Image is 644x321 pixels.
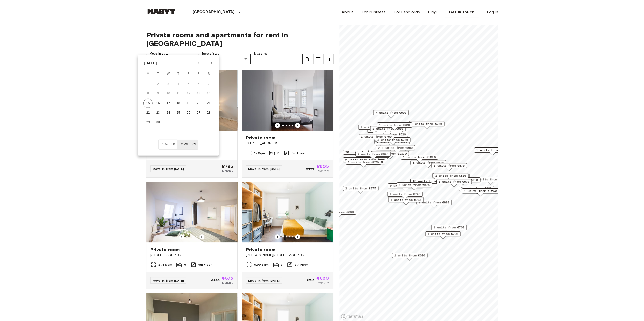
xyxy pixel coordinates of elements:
[154,69,163,79] span: Tuesday
[388,197,424,205] div: Map marker
[146,182,237,242] img: Marketing picture of unit DE-01-046-001-05H
[390,184,421,188] span: 2 units from €865
[416,200,452,208] div: Map marker
[433,173,468,181] div: Map marker
[179,234,184,239] button: Previous image
[434,174,470,182] div: Map marker
[343,157,378,165] div: Map marker
[474,147,511,155] div: Map marker
[473,177,508,185] div: Map marker
[410,160,446,168] div: Map marker
[143,118,153,127] button: 29
[375,137,410,145] div: Map marker
[146,182,238,289] a: Marketing picture of unit DE-01-046-001-05HPrevious imagePrevious imagePrivate room[STREET_ADDRES...
[242,70,333,178] a: Marketing picture of unit DE-01-047-05HPrevious imagePrevious imagePrivate room[STREET_ADDRESS]17...
[184,262,186,267] span: 6
[277,151,279,155] span: 8
[425,231,461,239] div: Map marker
[487,9,498,15] a: Log in
[387,192,423,200] div: Map marker
[143,69,153,79] span: Monday
[475,177,506,182] span: 5 units from €645
[194,108,203,117] button: 27
[343,150,380,157] div: Map marker
[164,99,173,108] button: 17
[316,276,329,280] span: €680
[374,139,410,147] div: Map marker
[445,177,480,185] div: Map marker
[428,9,437,15] a: Blog
[345,158,376,162] span: 2 units from €790
[154,99,163,108] button: 16
[184,108,193,117] button: 26
[146,31,333,48] span: Private rooms and apartments for rent in [GEOGRAPHIC_DATA]
[399,183,430,187] span: 1 units from €875
[174,69,183,79] span: Thursday
[204,108,213,117] button: 28
[431,163,467,171] div: Map marker
[295,123,300,128] button: Previous image
[388,183,423,191] div: Map marker
[153,167,184,171] span: Move-in from [DATE]
[146,9,176,14] img: Habyt
[204,69,213,79] span: Sunday
[306,166,314,171] span: €845
[318,169,329,173] span: Monthly
[303,54,313,64] button: tune
[462,188,499,196] div: Map marker
[281,262,283,267] span: 5
[184,99,193,108] button: 19
[254,262,269,267] span: 9.99 Sqm
[431,225,467,233] div: Map marker
[204,99,213,108] button: 21
[439,179,469,184] span: 1 units from €675
[342,9,354,15] a: About
[222,280,233,285] span: Monthly
[207,59,216,67] button: Next month
[246,135,276,141] span: Private room
[193,9,235,15] p: [GEOGRAPHIC_DATA]
[295,262,308,267] span: 5th Floor
[313,54,323,64] button: tune
[194,69,203,79] span: Saturday
[343,186,378,194] div: Map marker
[377,138,408,142] span: 1 units from €730
[390,197,421,202] span: 1 units from €780
[459,186,494,194] div: Map marker
[374,151,406,156] span: 1 units from €1370
[254,52,268,56] label: Max price
[211,278,220,283] span: €920
[373,110,409,118] div: Map marker
[321,210,356,217] div: Map marker
[144,60,157,66] div: [DATE]
[199,234,204,239] button: Previous image
[323,210,354,214] span: 1 units from €660
[194,99,203,108] button: 20
[318,280,329,285] span: Monthly
[150,253,233,258] span: [STREET_ADDRESS]
[246,253,329,258] span: [PERSON_NAME][STREET_ADDRESS]
[177,140,198,150] button: ±2 weeks
[202,52,219,56] label: Type of stay
[150,52,168,56] label: Move-in date
[389,192,420,196] span: 1 units from €725
[434,163,465,168] span: 1 units from €875
[376,145,411,153] div: Map marker
[150,246,180,253] span: Private room
[376,110,406,115] span: 4 units from €605
[403,155,435,159] span: 1 units from €1320
[436,179,472,187] div: Map marker
[341,314,363,320] a: Mapbox logo
[143,99,153,108] button: 15
[432,173,467,181] div: Map marker
[158,140,198,150] div: Move In Flexibility
[358,125,393,132] div: Map marker
[370,126,406,134] div: Map marker
[307,278,314,283] span: €715
[373,132,408,140] div: Map marker
[174,108,183,117] button: 25
[375,132,406,137] span: 1 units from €620
[371,151,409,159] div: Map marker
[394,253,425,258] span: 1 units from €620
[377,122,412,130] div: Map marker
